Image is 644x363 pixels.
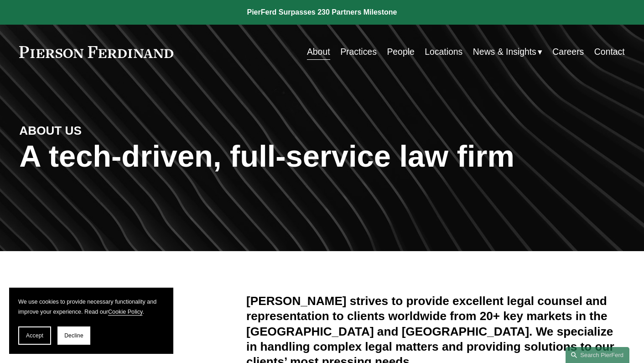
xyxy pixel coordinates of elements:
[387,43,414,61] a: People
[473,43,542,61] a: folder dropdown
[57,326,90,345] button: Decline
[26,332,43,339] span: Accept
[64,332,83,339] span: Decline
[19,124,82,137] strong: ABOUT US
[19,139,624,174] h1: A tech-driven, full-service law firm
[18,297,164,317] p: We use cookies to provide necessary functionality and improve your experience. Read our .
[425,43,462,61] a: Locations
[307,43,330,61] a: About
[108,309,142,315] a: Cookie Policy
[473,44,536,60] span: News & Insights
[594,43,625,61] a: Contact
[340,43,377,61] a: Practices
[552,43,584,61] a: Careers
[9,288,173,354] section: Cookie banner
[18,326,51,345] button: Accept
[566,347,629,363] a: Search this site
